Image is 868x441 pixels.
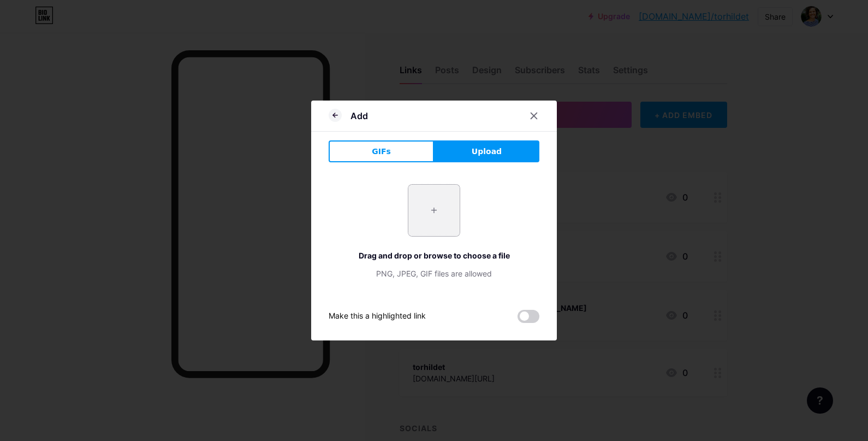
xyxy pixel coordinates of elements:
[372,146,391,157] span: GIFs
[329,310,426,323] div: Make this a highlighted link
[329,250,539,261] div: Drag and drop or browse to choose a file
[434,140,539,162] button: Upload
[472,146,502,157] span: Upload
[329,140,434,162] button: GIFs
[350,109,368,122] div: Add
[329,268,539,279] div: PNG, JPEG, GIF files are allowed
